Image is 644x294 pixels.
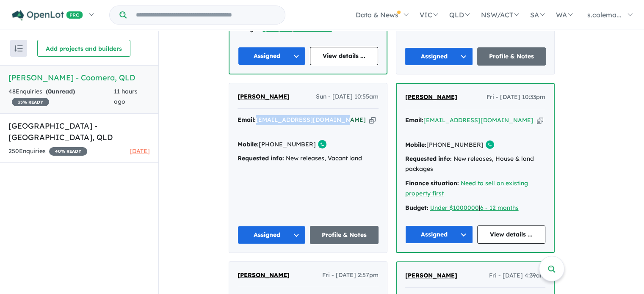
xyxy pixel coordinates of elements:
a: [EMAIL_ADDRESS][DOMAIN_NAME] [256,116,366,124]
span: Sun - [DATE] 10:55am [316,92,379,102]
span: 40 % READY [49,147,87,156]
button: Assigned [238,226,306,244]
a: Profile & Notes [310,226,379,244]
a: View details ... [310,47,378,65]
button: Copy [369,115,376,124]
h5: [GEOGRAPHIC_DATA] - [GEOGRAPHIC_DATA] , QLD [8,120,150,143]
div: 48 Enquir ies [8,87,114,107]
button: Assigned [405,225,473,244]
button: Assigned [405,47,473,66]
span: 35 % READY [12,98,49,106]
a: [PERSON_NAME] [405,92,457,102]
a: [PERSON_NAME] [238,270,290,280]
a: [EMAIL_ADDRESS][DOMAIN_NAME] [423,116,533,124]
a: Under $1000000 [430,204,479,212]
strong: Email: [238,116,256,124]
strong: Email: [405,116,423,124]
a: [PHONE_NUMBER] [259,140,316,148]
span: Fri - [DATE] 10:33pm [486,92,545,102]
a: View details ... [477,225,545,244]
a: Need to sell an existing property first [405,179,528,197]
button: Add projects and builders [37,40,130,57]
a: [PHONE_NUMBER] [426,141,484,148]
h5: [PERSON_NAME] - Coomera , QLD [8,72,150,83]
button: Copy [537,116,543,125]
span: [DATE] [130,147,150,155]
span: s.colema... [587,11,622,19]
a: [PERSON_NAME] [238,92,290,102]
div: New releases, Vacant land [238,154,379,164]
span: 11 hours ago [114,88,138,105]
div: New releases, House & land packages [405,154,545,174]
strong: Finance situation: [405,179,459,187]
span: Fri - [DATE] 4:39am [489,271,545,281]
strong: Mobile: [405,141,426,148]
span: Fri - [DATE] 2:57pm [322,270,379,280]
span: [PERSON_NAME] [238,93,290,100]
img: sort.svg [14,45,23,52]
span: 0 [48,88,52,95]
strong: Requested info: [238,154,284,162]
div: | [405,203,545,213]
input: Try estate name, suburb, builder or developer [128,6,283,24]
a: Profile & Notes [477,47,546,66]
span: [PERSON_NAME] [405,272,457,279]
img: Openlot PRO Logo White [12,10,83,21]
span: [PERSON_NAME] [238,271,290,279]
strong: Budget: [405,204,428,212]
span: [PERSON_NAME] [405,93,457,101]
a: [PERSON_NAME] [405,271,457,281]
button: Assigned [238,47,306,65]
strong: ( unread) [46,88,75,95]
strong: Mobile: [238,140,259,148]
a: 6 - 12 months [480,204,519,212]
div: 250 Enquir ies [8,146,87,157]
strong: Requested info: [405,155,452,162]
